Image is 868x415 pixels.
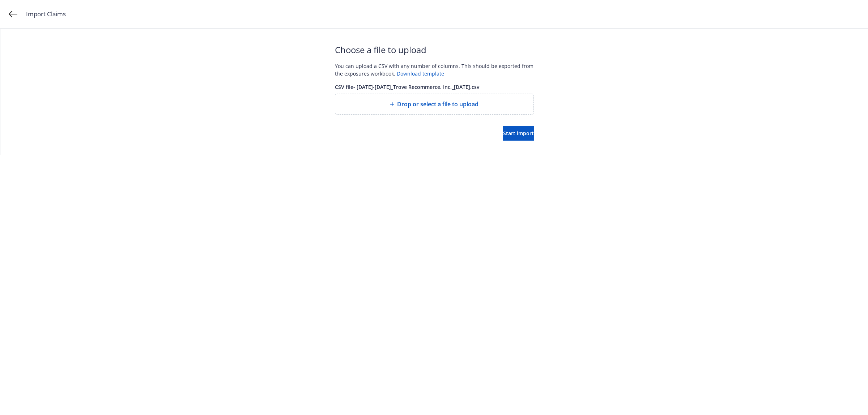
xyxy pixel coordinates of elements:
span: Choose a file to upload [335,43,534,56]
button: Start import [503,126,534,141]
div: Drop or select a file to upload [335,94,534,115]
span: CSV file - [DATE]-[DATE]_Trove Recommerce, Inc._[DATE].csv [335,83,534,91]
span: Drop or select a file to upload [397,100,478,108]
span: Import Claims [26,9,66,19]
span: Start import [503,130,534,137]
div: You can upload a CSV with any number of columns. This should be exported from the exposures workb... [335,62,534,77]
a: Download template [397,70,444,77]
